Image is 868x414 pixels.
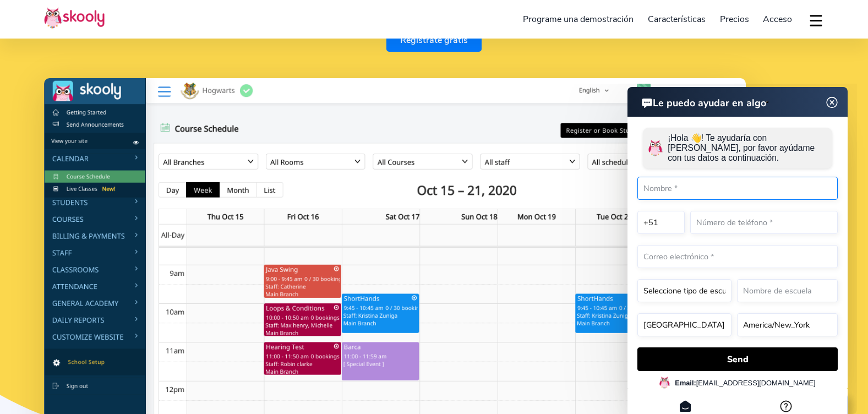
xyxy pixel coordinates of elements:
a: Programe una demostración [516,10,641,28]
span: Precios [720,13,749,25]
a: Acceso [756,10,799,28]
img: Skooly [44,7,105,29]
a: Registrate gratis [386,28,482,52]
button: dropdown menu [808,8,824,33]
a: Características [641,10,713,28]
a: Precios [713,10,756,28]
span: Acceso [763,13,792,25]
